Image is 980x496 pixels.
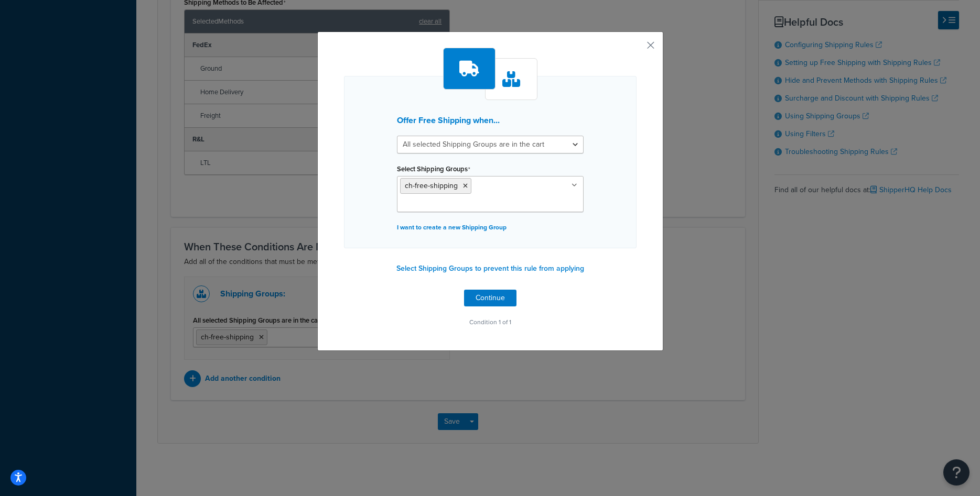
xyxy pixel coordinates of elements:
[397,165,470,173] label: Select Shipping Groups
[393,261,587,277] button: Select Shipping Groups to prevent this rule from applying
[397,220,584,235] p: I want to create a new Shipping Group
[344,315,637,329] p: Condition 1 of 1
[397,116,584,125] h3: Offer Free Shipping when...
[405,180,458,191] span: ch-free-shipping
[464,290,516,306] button: Continue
